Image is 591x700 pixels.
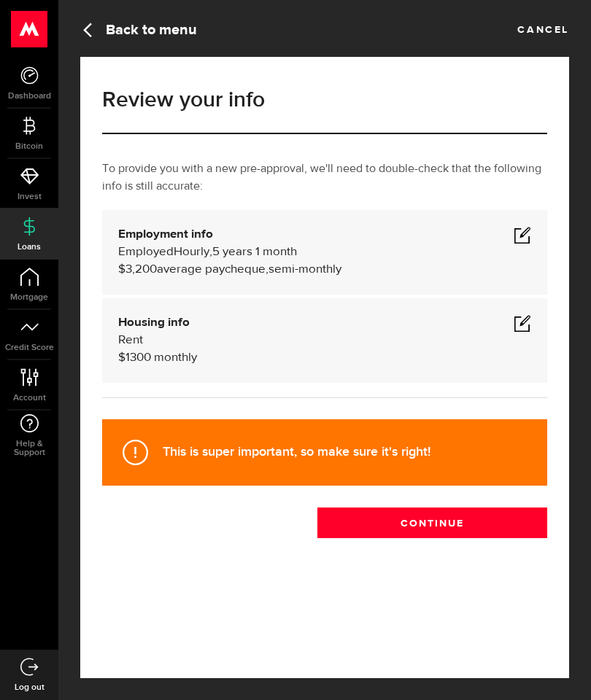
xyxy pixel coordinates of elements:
[209,246,212,258] span: ,
[118,351,125,364] span: $
[102,160,547,195] p: To provide you with a new pre-approval, we'll need to double-check that the following info is sti...
[517,19,569,35] a: Cancel
[118,316,190,329] b: Housing info
[12,6,55,50] button: Open LiveChat chat widget
[174,246,209,258] span: Hourly
[125,351,151,364] span: 1300
[118,263,157,276] span: $3,200
[317,507,547,538] button: Continue
[102,89,547,111] h1: Review your info
[118,228,213,241] b: Employment info
[212,246,297,258] span: 5 years 1 month
[163,444,430,459] strong: This is super important, so make sure it's right!
[118,334,143,346] span: Rent
[154,351,197,364] span: monthly
[118,246,174,258] span: Employed
[269,263,341,276] span: semi-monthly
[157,263,269,276] span: average paycheque,
[80,19,197,39] a: Back to menu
